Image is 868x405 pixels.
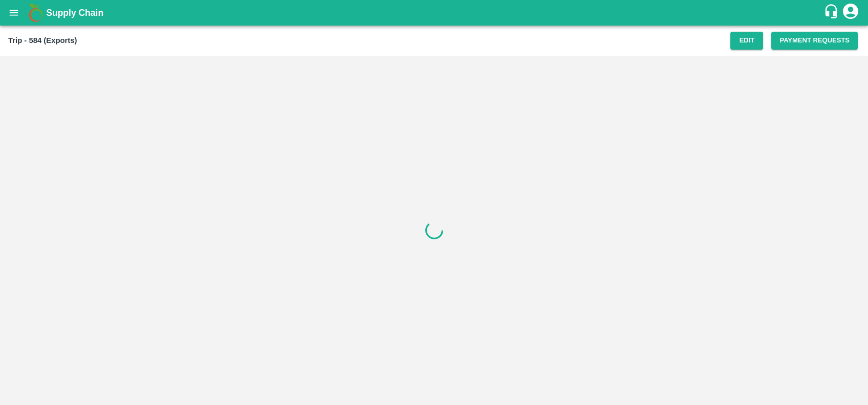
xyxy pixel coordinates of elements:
[8,36,77,44] b: Trip - 584 (Exports)
[2,1,26,25] button: open drawer
[841,2,860,24] div: account of current user
[823,4,841,22] div: customer-support
[26,3,46,23] img: logo
[730,32,763,50] button: Edit
[771,32,858,50] button: Payment Requests
[46,8,103,18] b: Supply Chain
[46,6,823,20] a: Supply Chain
